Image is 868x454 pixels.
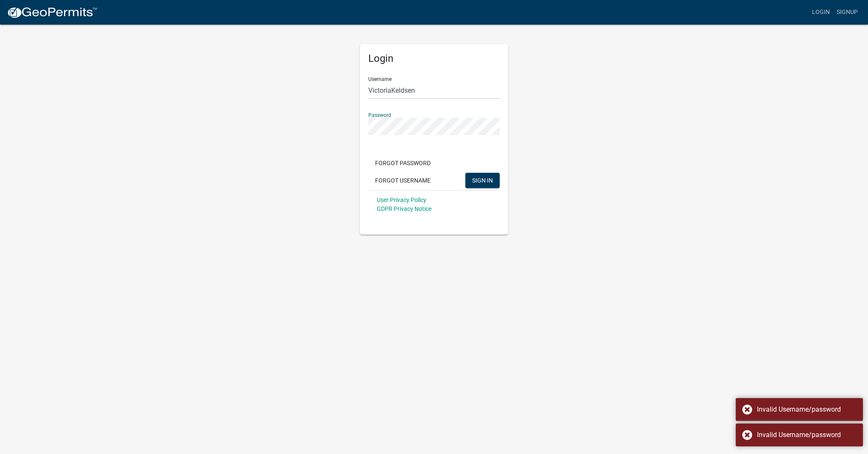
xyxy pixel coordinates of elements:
h5: Login [368,53,500,65]
div: Invalid Username/password [757,430,857,440]
a: GDPR Privacy Notice [377,205,431,212]
button: SIGN IN [465,173,500,188]
a: Login [809,4,833,20]
a: User Privacy Policy [377,197,426,203]
span: SIGN IN [472,177,493,183]
div: Invalid Username/password [757,404,857,415]
a: Signup [833,4,861,20]
button: Forgot Password [368,155,437,171]
button: Forgot Username [368,173,437,188]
